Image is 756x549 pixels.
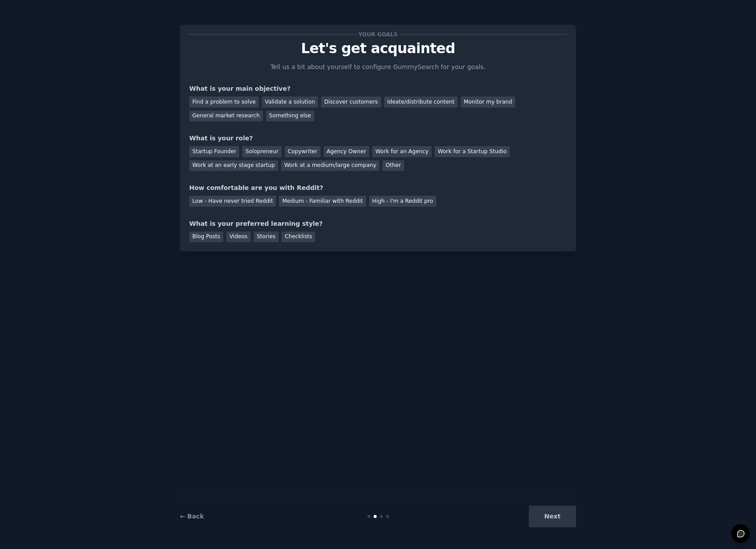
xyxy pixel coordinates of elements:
div: Discover customers [321,97,381,108]
div: Other [382,160,404,171]
span: Your goals [357,30,399,39]
div: Startup Founder [189,146,239,157]
div: Work for an Agency [372,146,431,157]
div: Copywriter [285,146,321,157]
div: Blog Posts [189,232,223,243]
div: Work for a Startup Studio [435,146,509,157]
div: Medium - Familiar with Reddit [279,196,366,207]
div: General market research [189,111,263,122]
div: How comfortable are you with Reddit? [189,183,567,193]
p: Tell us a bit about yourself to configure GummySearch for your goals. [267,62,489,72]
div: Stories [254,232,279,243]
div: What is your main objective? [189,84,567,93]
div: Agency Owner [324,146,369,157]
div: Ideate/distribute content [384,97,458,108]
div: Find a problem to solve [189,97,259,108]
div: Monitor my brand [461,97,515,108]
div: Checklists [282,232,315,243]
div: High - I'm a Reddit pro [369,196,436,207]
p: Let's get acquainted [189,41,567,56]
div: Something else [266,111,314,122]
div: Validate a solution [262,97,318,108]
div: What is your role? [189,134,567,143]
div: Solopreneur [242,146,281,157]
a: ← Back [180,513,204,520]
div: What is your preferred learning style? [189,219,567,228]
div: Work at an early stage startup [189,160,278,171]
div: Work at a medium/large company [281,160,379,171]
div: Videos [226,232,251,243]
div: Low - Have never tried Reddit [189,196,276,207]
